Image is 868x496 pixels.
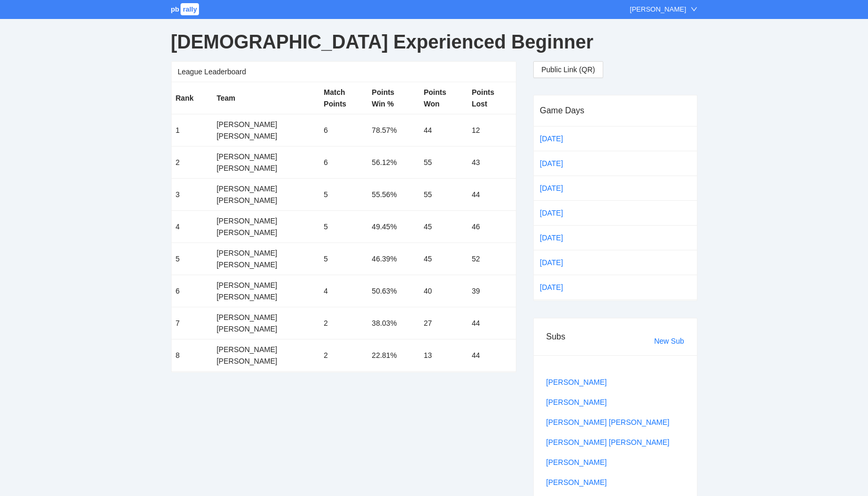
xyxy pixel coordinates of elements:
td: 46 [467,211,515,243]
div: Points [472,86,511,98]
td: 5 [172,243,213,275]
td: 38.03% [367,307,420,339]
td: 44 [467,179,515,211]
a: pbrally [171,5,201,13]
td: 45 [420,211,467,243]
td: 49.45% [367,211,420,243]
td: 46.39% [367,243,420,275]
div: Match [324,86,363,98]
td: 5 [320,243,367,275]
div: [PERSON_NAME] [216,183,315,194]
div: [PERSON_NAME] [216,227,315,238]
div: [PERSON_NAME] [216,312,315,323]
td: 12 [467,114,515,147]
div: [PERSON_NAME] [216,130,315,142]
span: pb [171,5,179,13]
a: [DATE] [538,230,582,246]
td: 4 [320,275,367,307]
td: 50.63% [367,275,420,307]
td: 5 [320,211,367,243]
td: 44 [467,307,515,339]
div: [PERSON_NAME] [216,355,315,367]
div: [PERSON_NAME] [630,4,686,15]
a: [DATE] [538,255,582,270]
div: [PERSON_NAME] [216,162,315,174]
td: 6 [172,275,213,307]
span: Public Link (QR) [542,64,595,75]
td: 5 [320,179,367,211]
a: [PERSON_NAME] [PERSON_NAME] [546,418,670,426]
a: [DATE] [538,180,582,196]
td: 56.12% [367,147,420,179]
div: [PERSON_NAME] [216,291,315,303]
td: 6 [320,147,367,179]
div: Game Days [540,95,691,125]
td: 2 [320,339,367,372]
div: [DEMOGRAPHIC_DATA] Experienced Beginner [171,23,697,61]
a: [PERSON_NAME] [546,458,607,466]
td: 22.81% [367,339,420,372]
td: 78.57% [367,114,420,147]
td: 2 [172,147,213,179]
td: 43 [467,147,515,179]
div: Team [216,92,315,104]
td: 40 [420,275,467,307]
div: [PERSON_NAME] [216,194,315,206]
div: Lost [472,98,511,110]
a: New Sub [654,337,684,345]
td: 44 [420,114,467,147]
div: [PERSON_NAME] [216,279,315,291]
td: 45 [420,243,467,275]
div: League Leaderboard [178,62,510,82]
td: 55 [420,179,467,211]
div: Points [372,86,415,98]
div: [PERSON_NAME] [216,259,315,270]
span: rally [181,3,199,15]
div: Win % [372,98,415,110]
td: 2 [320,307,367,339]
td: 1 [172,114,213,147]
a: [DATE] [538,131,582,147]
div: Subs [546,322,654,352]
div: Rank [176,92,208,104]
button: Public Link (QR) [533,61,604,78]
td: 44 [467,339,515,372]
td: 27 [420,307,467,339]
a: [DATE] [538,279,582,295]
td: 55.56% [367,179,420,211]
span: down [691,6,697,13]
div: [PERSON_NAME] [216,247,315,259]
div: Points [324,98,363,110]
td: 55 [420,147,467,179]
td: 3 [172,179,213,211]
a: [PERSON_NAME] [PERSON_NAME] [546,438,670,446]
a: [DATE] [538,155,582,171]
a: [DATE] [538,205,582,221]
td: 52 [467,243,515,275]
a: [PERSON_NAME] [546,478,607,487]
div: [PERSON_NAME] [216,323,315,335]
td: 39 [467,275,515,307]
div: [PERSON_NAME] [216,151,315,162]
a: [PERSON_NAME] [546,398,607,406]
a: [PERSON_NAME] [546,378,607,386]
td: 4 [172,211,213,243]
div: Points [424,86,463,98]
td: 13 [420,339,467,372]
td: 6 [320,114,367,147]
div: [PERSON_NAME] [216,119,315,130]
div: Won [424,98,463,110]
div: [PERSON_NAME] [216,344,315,355]
td: 8 [172,339,213,372]
td: 7 [172,307,213,339]
div: [PERSON_NAME] [216,215,315,227]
